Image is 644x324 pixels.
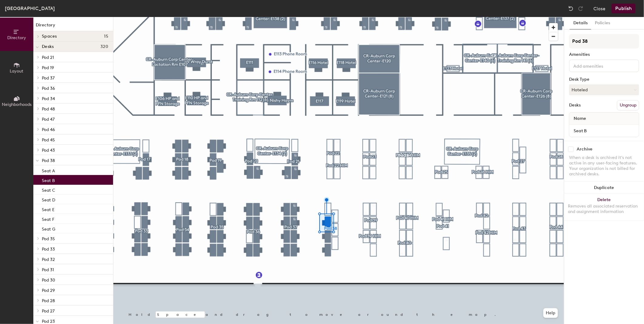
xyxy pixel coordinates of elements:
span: Pod 43 [42,148,55,153]
span: Pod 48 [42,106,55,112]
span: Desks [42,44,54,49]
span: Spaces [42,34,57,39]
span: Pod 31 [42,267,54,272]
p: Seat B [42,176,55,183]
p: Seat D [42,196,55,203]
button: Close [593,4,605,13]
button: Duplicate [564,182,644,194]
button: Hoteled [569,84,639,95]
button: Policies [591,17,614,29]
p: Seat G [42,225,55,232]
img: Redo [578,5,584,12]
button: Details [570,17,591,29]
span: Pod 45 [42,137,55,143]
div: Removes all associated reservation and assignment information [568,204,640,214]
span: Pod 34 [42,96,55,101]
h1: Directory [33,22,113,31]
span: Pod 33 [42,247,55,252]
span: Neighborhoods [2,102,32,107]
div: [GEOGRAPHIC_DATA] [5,5,55,12]
div: Desks [569,103,581,108]
input: Add amenities [572,62,627,69]
p: Seat E [42,205,55,212]
span: Pod 21 [42,55,54,60]
span: Pod 29 [42,288,55,293]
div: When a desk is archived it's not active in any user-facing features. Your organization is not bil... [569,155,639,177]
span: 320 [100,44,108,49]
span: Pod 27 [42,309,55,314]
span: Layout [10,69,24,74]
span: Pod 37 [42,76,55,81]
span: Pod 19 [42,65,54,70]
span: Pod 35 [42,236,55,241]
p: Seat A [42,167,55,174]
button: Ungroup [617,100,639,110]
span: Pod 23 [42,319,55,324]
button: DeleteRemoves all associated reservation and assignment information [564,194,644,221]
span: Pod 36 [42,86,55,91]
span: Pod 47 [42,117,55,122]
button: Help [543,308,558,318]
span: Pod 38 [42,158,55,163]
input: Unnamed desk [571,127,638,135]
button: Publish [612,4,636,13]
p: Seat C [42,186,55,193]
div: Amenities [569,52,639,57]
div: Archive [577,147,592,152]
span: 15 [104,34,108,39]
img: Undo [568,5,574,12]
span: Pod 30 [42,278,55,283]
span: Name [571,113,589,124]
p: Seat F [42,215,54,222]
span: Directory [7,35,26,40]
span: Pod 32 [42,257,55,262]
div: Desk Type [569,77,639,82]
span: Pod 46 [42,127,55,132]
span: Pod 28 [42,298,55,303]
